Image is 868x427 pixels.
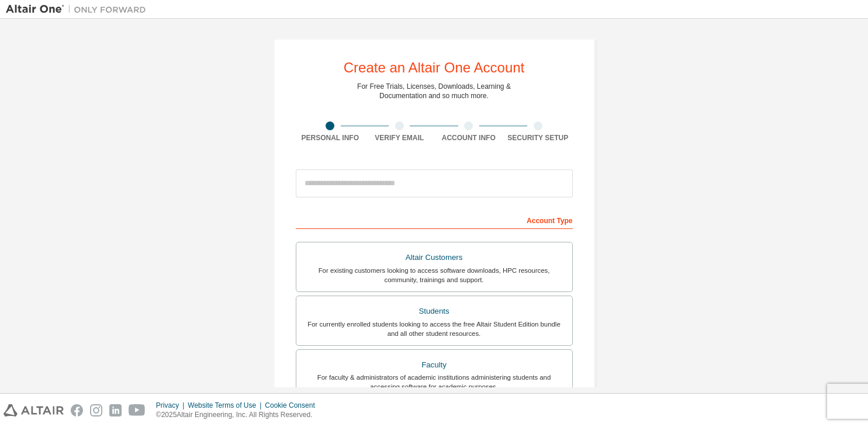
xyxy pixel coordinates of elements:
div: Create an Altair One Account [344,61,525,75]
div: Cookie Consent [265,401,321,410]
img: Altair One [6,4,152,15]
div: Personal Info [296,133,365,143]
img: linkedin.svg [109,404,122,416]
img: youtube.svg [129,404,146,416]
img: facebook.svg [71,404,83,416]
div: For currently enrolled students looking to access the free Altair Student Edition bundle and all ... [303,320,565,338]
img: altair_logo.svg [4,404,64,416]
div: Faculty [303,357,565,373]
div: Website Terms of Use [188,401,265,410]
div: Verify Email [365,133,434,143]
div: Security Setup [503,133,573,143]
div: Students [303,303,565,320]
img: instagram.svg [90,404,102,416]
div: Altair Customers [303,249,565,266]
div: For Free Trials, Licenses, Downloads, Learning & Documentation and so much more. [357,82,511,100]
p: © 2025 Altair Engineering, Inc. All Rights Reserved. [156,410,322,420]
div: For existing customers looking to access software downloads, HPC resources, community, trainings ... [303,266,565,284]
div: Account Type [296,210,573,229]
div: Privacy [156,401,188,410]
div: Account Info [434,133,504,143]
div: For faculty & administrators of academic institutions administering students and accessing softwa... [303,373,565,391]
